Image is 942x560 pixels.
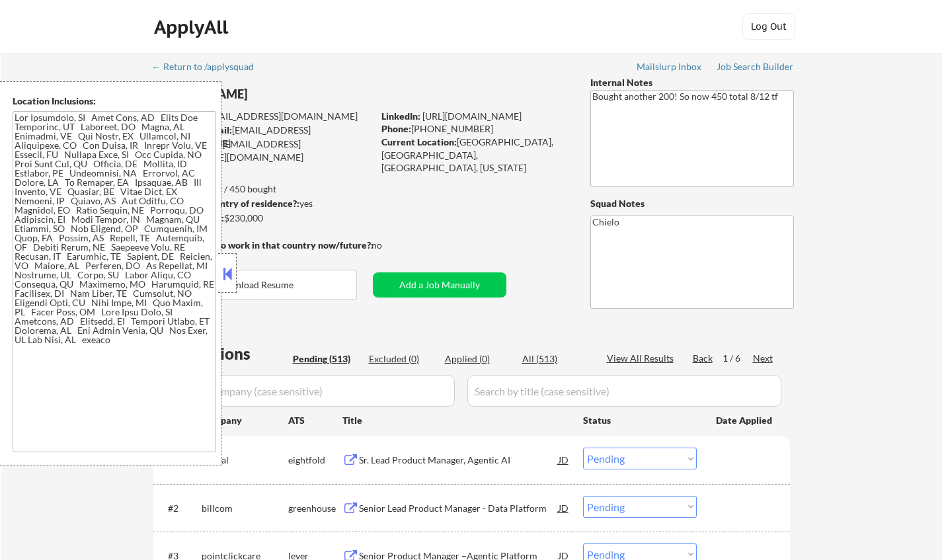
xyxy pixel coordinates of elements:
a: [URL][DOMAIN_NAME] [422,110,522,122]
div: 250 sent / 450 bought [153,182,373,196]
div: $230,000 [153,212,373,225]
div: Squad Notes [590,197,794,210]
div: View All Results [607,352,678,365]
div: [EMAIL_ADDRESS][PERSON_NAME][DOMAIN_NAME] [153,138,373,163]
div: Title [342,414,570,427]
div: no [372,239,409,252]
div: Internal Notes [590,76,794,89]
div: Excluded (0) [369,352,435,366]
strong: Will need Visa to work in that country now/future?: [153,239,373,251]
div: paypal [202,454,288,467]
div: JD [557,496,570,520]
button: Add a Job Manually [373,272,506,298]
a: Job Search Builder [717,61,794,75]
div: [EMAIL_ADDRESS][DOMAIN_NAME] [154,124,373,149]
div: greenhouse [288,502,342,515]
div: JD [557,448,570,471]
div: Location Inclusions: [13,95,216,108]
div: billcom [202,502,288,515]
div: ← Return to /applysquad [152,62,266,71]
a: ← Return to /applysquad [152,61,266,75]
a: Mailslurp Inbox [637,61,703,75]
input: Search by title (case sensitive) [467,375,781,407]
strong: LinkedIn: [381,110,420,122]
div: Status [583,408,697,432]
input: Search by company (case sensitive) [157,375,455,407]
strong: Phone: [381,123,411,134]
div: eightfold [288,454,342,467]
div: Mailslurp Inbox [637,62,703,71]
div: yes [153,197,369,210]
div: #2 [168,502,191,515]
div: 1 / 6 [723,352,753,365]
strong: Current Location: [381,136,457,147]
div: Sr. Lead Product Manager, Agentic AI [359,454,559,467]
div: Back [693,352,714,365]
div: ATS [288,414,342,427]
div: All (513) [522,352,588,366]
div: ApplyAll [154,16,232,38]
div: Senior Lead Product Manager - Data Platform [359,502,559,515]
button: Log Out [742,13,795,40]
div: [EMAIL_ADDRESS][DOMAIN_NAME] [154,110,373,123]
div: Next [753,352,774,365]
div: Pending (513) [293,352,359,366]
div: [GEOGRAPHIC_DATA], [GEOGRAPHIC_DATA], [GEOGRAPHIC_DATA], [US_STATE] [381,136,569,175]
div: [PERSON_NAME] [153,86,425,102]
div: Company [202,414,288,427]
button: Download Resume [153,270,357,300]
div: [PHONE_NUMBER] [381,122,569,136]
div: Applied (0) [445,352,511,366]
div: Job Search Builder [717,62,794,71]
div: Date Applied [716,414,774,427]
